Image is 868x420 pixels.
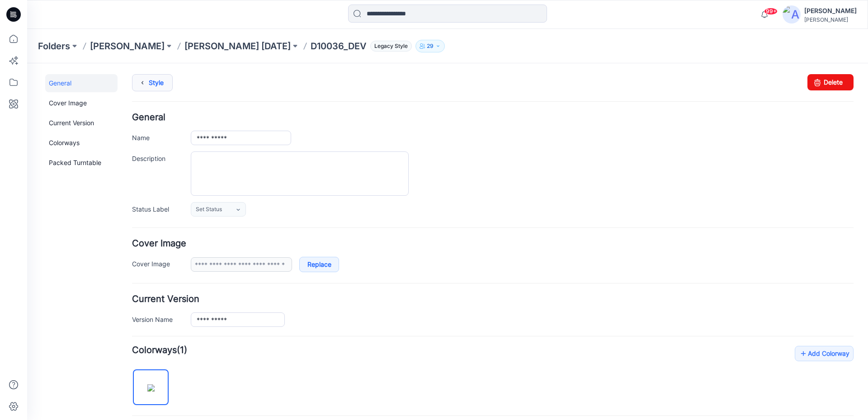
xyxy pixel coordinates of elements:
[184,40,291,52] a: [PERSON_NAME] [DATE]
[768,283,826,298] a: Add Colorway
[105,141,155,151] label: Status Label
[169,142,195,151] span: Set Status
[370,41,412,52] span: Legacy Style
[105,176,826,184] h4: Cover Image
[105,69,155,79] label: Name
[105,195,155,205] label: Cover Image
[311,40,367,52] p: D10036_DEV
[427,41,434,51] p: 29
[415,40,445,52] button: 29
[150,281,160,292] span: (1)
[272,193,312,209] a: Replace
[764,8,778,15] span: 99+
[105,90,155,100] label: Description
[783,5,801,24] img: avatar
[804,16,857,23] div: [PERSON_NAME]
[164,139,219,153] a: Set Status
[27,63,868,420] iframe: edit-style
[120,321,127,328] img: eyJhbGciOiJIUzI1NiIsImtpZCI6IjAiLCJzbHQiOiJzZXMiLCJ0eXAiOiJKV1QifQ.eyJkYXRhIjp7InR5cGUiOiJzdG9yYW...
[38,40,70,52] a: Folders
[367,40,412,52] button: Legacy Style
[90,40,165,52] a: [PERSON_NAME]
[105,281,150,292] strong: Colorways
[804,5,857,16] div: [PERSON_NAME]
[105,231,826,240] h4: Current Version
[105,251,155,261] label: Version Name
